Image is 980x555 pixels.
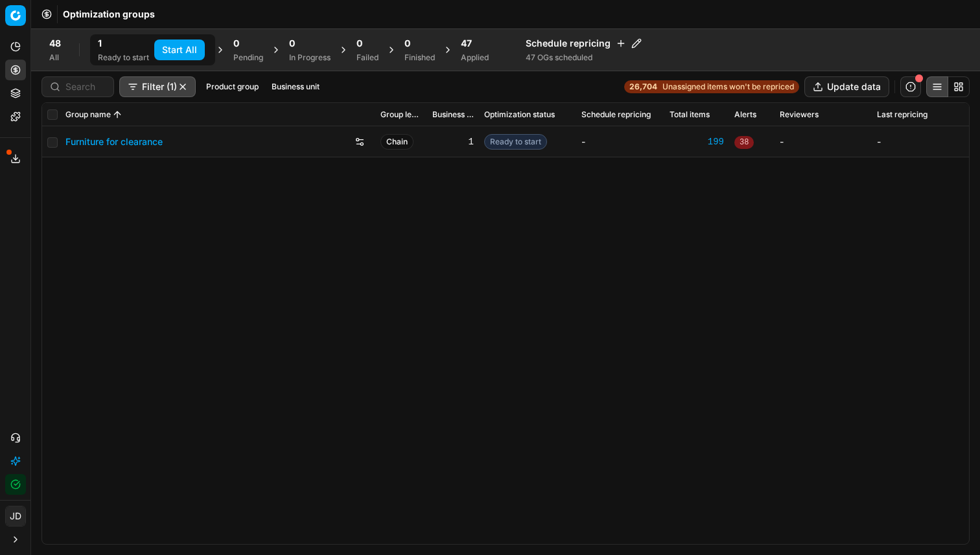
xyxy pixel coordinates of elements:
[432,135,474,148] div: 1
[380,109,422,120] span: Group level
[461,37,472,50] span: 47
[356,52,379,63] div: Failed
[461,52,489,63] div: Applied
[5,506,26,527] button: JD
[111,108,124,121] button: Sorted by Group name ascending
[662,82,794,92] span: Unassigned items won't be repriced
[780,109,819,120] span: Reviewers
[63,8,155,21] span: Optimization groups
[804,76,889,97] button: Update data
[49,37,61,50] span: 48
[581,109,651,120] span: Schedule repricing
[484,109,555,120] span: Optimization status
[65,109,111,120] span: Group name
[6,506,25,526] span: JD
[98,52,149,63] div: Ready to start
[233,52,263,63] div: Pending
[526,52,642,63] div: 47 OGs scheduled
[629,82,657,92] strong: 26,704
[432,109,474,120] span: Business unit
[670,109,710,120] span: Total items
[734,136,754,149] span: 38
[380,134,414,150] span: Chain
[65,80,106,93] input: Search
[119,76,196,97] button: Filter (1)
[289,37,295,50] span: 0
[484,134,547,150] span: Ready to start
[872,126,969,157] td: -
[289,52,331,63] div: In Progress
[49,52,61,63] div: All
[63,8,155,21] nav: breadcrumb
[201,79,264,95] button: Product group
[154,40,205,60] button: Start All
[404,52,435,63] div: Finished
[775,126,872,157] td: -
[877,109,927,120] span: Last repricing
[670,135,724,148] a: 199
[356,37,362,50] span: 0
[233,37,239,50] span: 0
[404,37,410,50] span: 0
[526,37,642,50] h4: Schedule repricing
[734,109,756,120] span: Alerts
[624,80,799,93] a: 26,704Unassigned items won't be repriced
[65,135,163,148] a: Furniture for clearance
[576,126,664,157] td: -
[266,79,325,95] button: Business unit
[98,37,102,50] span: 1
